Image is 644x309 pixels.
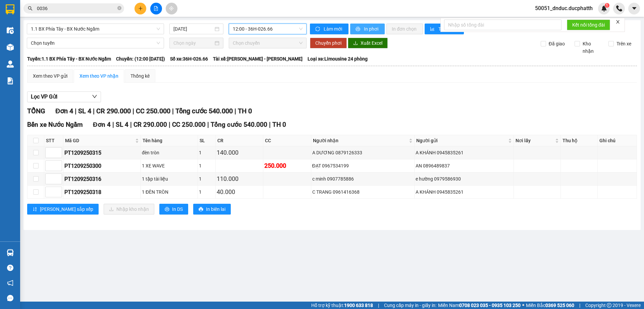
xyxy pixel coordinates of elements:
[233,24,303,34] span: 12:00 - 36H-026.66
[199,149,214,156] div: 1
[78,107,91,115] span: SL 4
[416,188,513,196] div: A KHÁNH 0945835261
[7,44,14,51] img: warehouse-icon
[344,303,373,308] strong: 1900 633 818
[7,61,14,68] img: warehouse-icon
[92,94,97,99] span: down
[135,3,146,14] button: plus
[193,204,231,215] button: printerIn biên lai
[27,107,45,115] span: TỔNG
[31,92,57,101] span: Lọc VP Gửi
[324,25,343,33] span: Làm mới
[272,121,286,128] span: TH 0
[310,38,347,48] button: Chuyển phơi
[64,162,140,170] div: PT1209250300
[55,107,73,115] span: Đơn 4
[378,302,379,309] span: |
[133,121,167,128] span: CR 290.000
[217,148,262,157] div: 140.000
[172,205,183,213] span: In DS
[75,107,76,115] span: |
[136,107,170,115] span: CC 250.000
[199,207,203,212] span: printer
[169,6,174,11] span: aim
[138,6,143,11] span: plus
[234,107,236,115] span: |
[238,107,252,115] span: TH 0
[172,121,206,128] span: CC 250.000
[601,5,607,11] img: icon-new-feature
[213,55,303,63] span: Tài xế: [PERSON_NAME] - [PERSON_NAME]
[207,121,209,128] span: |
[165,207,169,212] span: printer
[353,41,358,46] span: download
[607,303,611,308] span: copyright
[142,188,197,196] div: 1 ĐÈN TRÒN
[93,121,111,128] span: Đơn 4
[150,3,162,14] button: file-add
[217,174,262,184] div: 110.000
[416,149,513,156] div: A KHÁNH 0945835261
[628,3,640,14] button: caret-down
[313,137,408,144] span: Người nhận
[384,302,436,309] span: Cung cấp máy in - giấy in:
[64,188,140,196] div: PT1209250318
[580,40,603,55] span: Kho nhận
[64,175,140,183] div: PT1209250316
[416,175,513,183] div: e hường 0979586930
[96,107,131,115] span: CR 290.000
[172,107,174,115] span: |
[27,56,111,62] b: Tuyến: 1.1 BX Phía Tây - BX Nước Ngầm
[364,25,379,33] span: In phơi
[430,27,436,32] span: bar-chart
[44,135,63,146] th: STT
[546,40,568,47] span: Đã giao
[63,159,141,172] td: PT1209250300
[561,135,598,146] th: Thu hộ
[7,265,13,271] span: question-circle
[516,137,554,144] span: Nơi lấy
[616,5,622,11] img: phone-icon
[93,107,95,115] span: |
[7,295,13,301] span: message
[530,4,598,12] span: 50051_dnduc.ducphatth
[166,3,177,14] button: aim
[216,135,263,146] th: CR
[64,149,140,157] div: PT1209250315
[615,20,620,24] span: close
[199,188,214,196] div: 1
[117,6,121,10] span: close-circle
[416,162,513,169] div: AN 0896489837
[63,186,141,199] td: PT1209250318
[308,55,368,63] span: Loại xe: Limousine 24 phòng
[233,38,303,48] span: Chọn chuyến
[425,24,464,34] button: bar-chartThống kê
[631,5,637,11] span: caret-down
[7,249,14,256] img: warehouse-icon
[27,121,83,128] span: Bến xe Nước Ngầm
[310,24,348,34] button: syncLàm mới
[31,24,160,34] span: 1.1 BX Phía Tây - BX Nước Ngầm
[572,21,605,29] span: Kết nối tổng đài
[264,161,310,170] div: 250.000
[598,135,637,146] th: Ghi chú
[217,187,262,197] div: 40.000
[269,121,271,128] span: |
[31,38,160,48] span: Chọn tuyến
[7,27,14,34] img: warehouse-icon
[28,6,33,11] span: search
[199,162,214,169] div: 1
[7,280,13,286] span: notification
[198,135,216,146] th: SL
[315,27,321,32] span: sync
[37,5,116,12] input: Tìm tên, số ĐT hoặc mã đơn
[130,121,132,128] span: |
[7,77,14,84] img: solution-icon
[63,172,141,186] td: PT1209250316
[545,303,574,308] strong: 0369 525 060
[348,38,388,48] button: downloadXuất Excel
[40,205,93,213] span: [PERSON_NAME] sắp xếp
[606,3,608,8] span: 1
[116,121,128,128] span: SL 4
[33,207,37,212] span: sort-ascending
